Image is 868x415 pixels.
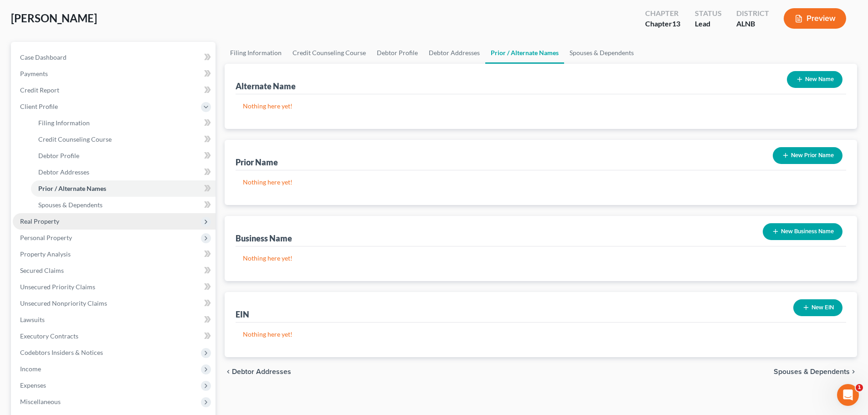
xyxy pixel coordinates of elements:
[38,152,79,159] span: Debtor Profile
[485,42,564,64] a: Prior / Alternate Names
[13,328,216,344] a: Executory Contracts
[856,384,863,391] span: 1
[763,223,842,240] button: New Business Name
[20,53,67,61] span: Case Dashboard
[736,8,769,19] div: District
[13,246,216,262] a: Property Analysis
[38,184,106,192] span: Prior / Alternate Names
[38,201,103,209] span: Spouses & Dependents
[20,250,71,258] span: Property Analysis
[20,70,48,77] span: Payments
[837,384,859,406] iframe: Intercom live chat
[236,309,249,320] div: EIN
[38,119,90,127] span: Filing Information
[20,348,103,356] span: Codebtors Insiders & Notices
[13,49,216,66] a: Case Dashboard
[774,368,857,375] button: Spouses & Dependents chevron_right
[236,233,292,244] div: Business Name
[645,19,680,29] div: Chapter
[774,368,850,375] span: Spouses & Dependents
[13,279,216,295] a: Unsecured Priority Claims
[31,115,216,131] a: Filing Information
[243,330,839,339] p: Nothing here yet!
[236,157,278,168] div: Prior Name
[371,42,423,64] a: Debtor Profile
[20,398,61,405] span: Miscellaneous
[225,368,291,375] button: chevron_left Debtor Addresses
[784,8,846,29] button: Preview
[20,283,95,291] span: Unsecured Priority Claims
[13,295,216,312] a: Unsecured Nonpriority Claims
[243,178,839,187] p: Nothing here yet!
[20,266,64,274] span: Secured Claims
[11,11,97,25] span: [PERSON_NAME]
[13,262,216,279] a: Secured Claims
[672,19,680,28] span: 13
[793,299,842,316] button: New EIN
[287,42,371,64] a: Credit Counseling Course
[243,254,839,263] p: Nothing here yet!
[31,164,216,180] a: Debtor Addresses
[13,82,216,98] a: Credit Report
[38,168,89,176] span: Debtor Addresses
[20,217,59,225] span: Real Property
[695,19,722,29] div: Lead
[31,148,216,164] a: Debtor Profile
[20,365,41,373] span: Income
[13,312,216,328] a: Lawsuits
[20,316,45,323] span: Lawsuits
[787,71,842,88] button: New Name
[695,8,722,19] div: Status
[20,86,59,94] span: Credit Report
[236,81,296,92] div: Alternate Name
[31,131,216,148] a: Credit Counseling Course
[13,66,216,82] a: Payments
[20,332,78,340] span: Executory Contracts
[423,42,485,64] a: Debtor Addresses
[564,42,639,64] a: Spouses & Dependents
[31,197,216,213] a: Spouses & Dependents
[20,299,107,307] span: Unsecured Nonpriority Claims
[736,19,769,29] div: ALNB
[243,102,839,111] p: Nothing here yet!
[850,368,857,375] i: chevron_right
[232,368,291,375] span: Debtor Addresses
[38,135,112,143] span: Credit Counseling Course
[20,102,58,110] span: Client Profile
[645,8,680,19] div: Chapter
[225,368,232,375] i: chevron_left
[773,147,842,164] button: New Prior Name
[31,180,216,197] a: Prior / Alternate Names
[20,381,46,389] span: Expenses
[20,234,72,241] span: Personal Property
[225,42,287,64] a: Filing Information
